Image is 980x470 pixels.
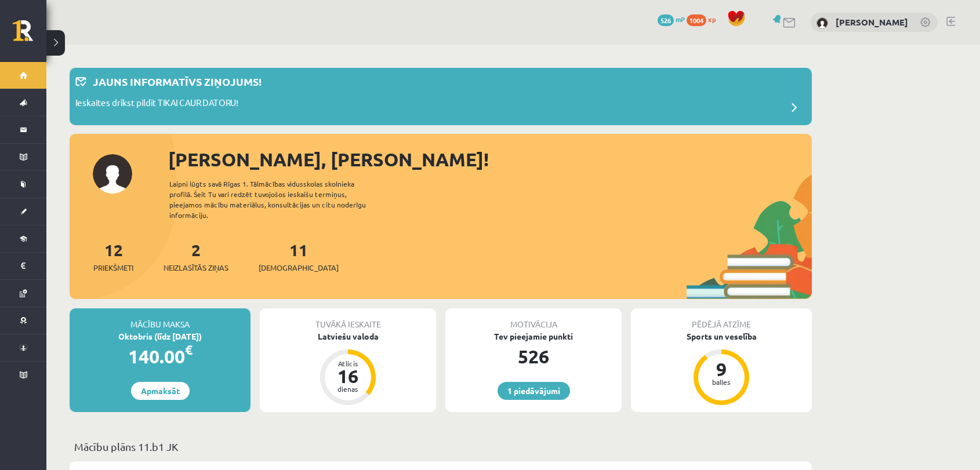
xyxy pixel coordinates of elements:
div: Atlicis [331,360,365,367]
p: Jauns informatīvs ziņojums! [93,74,262,89]
div: Tuvākā ieskaite [260,308,436,330]
span: 526 [658,14,674,26]
span: 1004 [687,14,706,26]
div: Sports un veselība [631,330,812,343]
div: 140.00 [70,343,251,370]
a: [PERSON_NAME] [836,16,908,28]
span: Priekšmeti [93,262,133,274]
p: Mācību plāns 11.b1 JK [74,439,807,454]
a: Jauns informatīvs ziņojums! Ieskaites drīkst pildīt TIKAI CAUR DATORU! [75,74,806,119]
a: 526 mP [658,14,685,24]
a: 1 piedāvājumi [498,382,570,400]
span: xp [708,14,716,24]
a: Sports un veselība 9 balles [631,330,812,407]
span: [DEMOGRAPHIC_DATA] [259,262,339,274]
div: Oktobris (līdz [DATE]) [70,330,251,343]
span: mP [676,14,685,24]
div: Pēdējā atzīme [631,308,812,330]
a: 12Priekšmeti [93,239,133,274]
div: 526 [445,343,622,370]
div: Laipni lūgts savā Rīgas 1. Tālmācības vidusskolas skolnieka profilā. Šeit Tu vari redzēt tuvojošo... [169,178,386,220]
div: dienas [331,385,365,392]
div: 9 [704,360,739,378]
div: 16 [331,367,365,385]
span: Neizlasītās ziņas [164,262,228,274]
div: [PERSON_NAME], [PERSON_NAME]! [168,145,812,173]
a: Apmaksāt [131,382,190,400]
p: Ieskaites drīkst pildīt TIKAI CAUR DATORU! [75,96,238,112]
div: Motivācija [445,308,622,330]
a: Latviešu valoda Atlicis 16 dienas [260,330,436,407]
div: Tev pieejamie punkti [445,330,622,343]
div: Mācību maksa [70,308,251,330]
a: 1004 xp [687,14,721,24]
a: 11[DEMOGRAPHIC_DATA] [259,239,339,274]
img: Aleks Cvetkovs [816,17,828,29]
div: balles [704,378,739,385]
a: 2Neizlasītās ziņas [164,239,228,274]
div: Latviešu valoda [260,330,436,343]
a: Rīgas 1. Tālmācības vidusskola [13,20,46,49]
span: € [185,341,193,358]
